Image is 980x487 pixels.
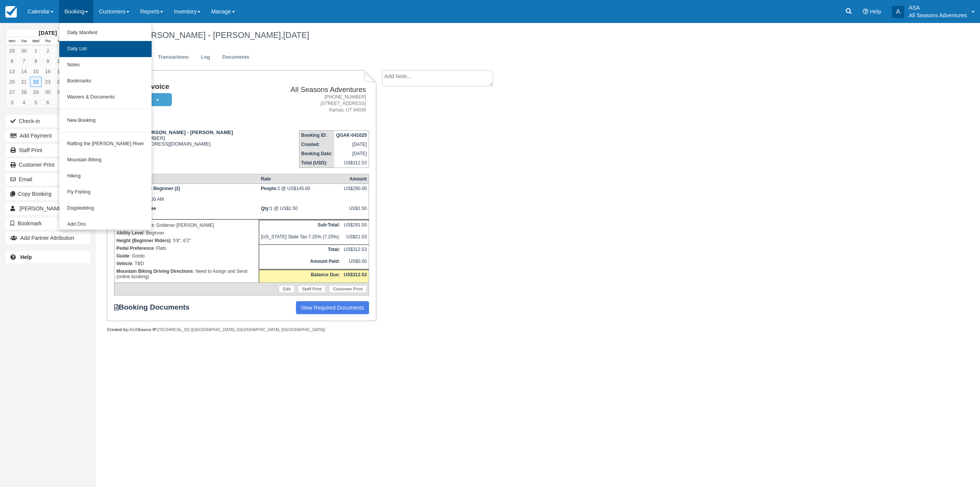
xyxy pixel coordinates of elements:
[116,229,257,237] p: : Beginner
[59,25,152,41] a: Daily Manifest
[20,254,32,260] b: Help
[114,93,169,107] a: Reserved
[42,97,54,108] a: 6
[42,66,54,77] a: 16
[259,174,342,184] th: Rate
[259,270,342,283] th: Balance Due:
[5,6,17,18] img: checkfront-main-nav-mini-logo.png
[259,244,342,257] th: Total:
[336,133,367,138] strong: QGAK-041025
[863,9,868,14] i: Help
[54,56,66,66] a: 10
[299,158,334,168] th: Total (USD):
[59,184,152,200] a: Fly Fishing
[344,206,367,217] div: US$1.50
[909,11,967,19] p: All Seasons Adventures
[342,220,369,232] td: US$291.50
[18,77,30,87] a: 21
[30,97,42,108] a: 5
[195,50,216,65] a: Log
[6,202,90,215] a: [PERSON_NAME] 163
[114,184,259,204] td: [DATE] 08:30 AM - 11:00 AM
[107,327,376,333] div: ASA [TECHNICAL_ID] ([GEOGRAPHIC_DATA], [GEOGRAPHIC_DATA], [GEOGRAPHIC_DATA])
[59,89,152,105] a: Waivers & Documents
[334,149,369,158] td: [DATE]
[116,230,144,236] strong: Ability Level
[344,272,367,277] strong: US$312.53
[342,174,369,184] th: Amount
[30,46,42,56] a: 1
[59,216,152,233] a: Add Ons
[18,66,30,77] a: 14
[259,204,342,220] td: 1 @ US$1.50
[42,37,54,46] th: Thu
[18,97,30,108] a: 4
[30,77,42,87] a: 22
[59,23,152,230] ul: Booking
[6,144,90,156] a: Staff Print
[909,4,967,11] p: ASA
[116,260,257,267] p: : TBD
[54,66,66,77] a: 17
[299,131,334,140] th: Booking ID:
[114,174,259,184] th: Item
[30,56,42,66] a: 8
[54,87,66,97] a: 31
[6,188,90,200] button: Copy Booking
[6,37,18,46] th: Mon
[116,253,129,259] strong: Guide
[18,56,30,66] a: 7
[334,140,369,149] td: [DATE]
[259,184,342,204] td: 2 @ US$145.00
[261,186,277,191] strong: People
[18,46,30,56] a: 30
[39,30,57,36] strong: [DATE]
[42,87,54,97] a: 30
[59,136,152,152] a: Rafting the [PERSON_NAME] River
[261,206,270,211] strong: Qty
[137,327,158,332] strong: Source IP:
[30,66,42,77] a: 15
[329,285,367,293] a: Customer Print
[259,257,342,269] th: Amount Paid:
[342,244,369,257] td: US$312.53
[116,261,132,266] strong: Vehicle
[334,158,369,168] td: US$312.53
[6,232,90,244] button: Add Partner Attribution
[217,50,255,65] a: Documents
[59,200,152,216] a: Dogsledding
[59,73,152,89] a: Bookmarks
[116,269,193,274] strong: Mountain Biking Driving Directions
[152,50,194,65] a: Transactions
[116,238,170,243] strong: Height (Beginner Riders)
[298,285,326,293] a: Staff Print
[342,257,369,269] td: US$0.00
[6,173,90,185] button: Email
[6,130,90,142] button: Add Payment
[6,46,18,56] a: 29
[114,130,265,147] div: [PHONE_NUMBER] [EMAIL_ADDRESS][DOMAIN_NAME]
[6,159,90,171] a: Customer Print
[259,232,342,244] td: [US_STATE] State Tax 7.25% (7.25%):
[54,77,66,87] a: 24
[299,140,334,149] th: Created:
[296,301,369,314] a: View Required Documents
[268,94,366,113] address: [PHONE_NUMBER] [STREET_ADDRESS] Kamas, UT 84036
[30,37,42,46] th: Wed
[259,220,342,232] th: Sub-Total:
[59,168,152,184] a: Hiking
[18,37,30,46] th: Tue
[107,327,129,332] strong: Created by:
[116,267,257,280] p: : Need to Assign and Send (online booking)
[42,56,54,66] a: 9
[114,83,265,91] h1: Booking Invoice
[114,303,197,312] strong: Booking Documents
[6,115,90,127] button: Check-in
[870,8,881,15] span: Help
[59,41,152,57] a: Daily List
[116,252,257,260] p: : Gordo
[6,77,18,87] a: 20
[42,46,54,56] a: 2
[6,87,18,97] a: 27
[6,217,90,230] button: Bookmark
